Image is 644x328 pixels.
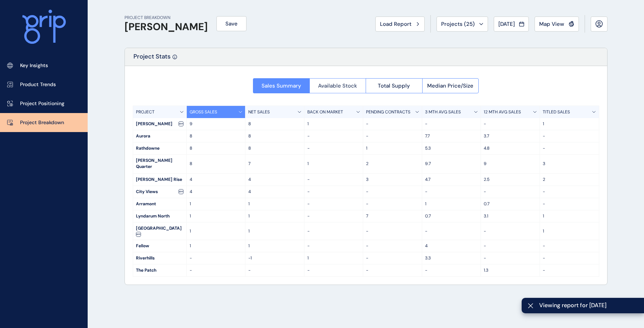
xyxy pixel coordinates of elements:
[543,133,596,139] p: -
[307,228,360,234] p: -
[366,133,419,139] p: -
[20,81,56,88] p: Product Trends
[133,186,186,198] div: City Views
[248,133,301,139] p: 8
[307,213,360,219] p: -
[133,264,186,276] div: The Patch
[216,16,247,31] button: Save
[248,121,301,127] p: 8
[539,301,638,309] span: Viewing report for [DATE]
[484,189,537,195] p: -
[225,20,238,27] span: Save
[366,161,419,167] p: 2
[248,161,301,167] p: 7
[425,189,478,195] p: -
[190,133,243,139] p: 8
[133,222,186,240] div: [GEOGRAPHIC_DATA]
[133,142,186,154] div: Rathdowne
[484,255,537,261] p: -
[366,228,419,234] p: -
[543,201,596,207] p: -
[425,267,478,273] p: -
[425,133,478,139] p: 7.7
[307,177,360,183] p: -
[484,177,537,183] p: 2.5
[307,161,360,167] p: 1
[366,267,419,273] p: -
[425,177,478,183] p: 4.7
[136,109,155,115] p: PROJECT
[543,255,596,261] p: -
[190,177,243,183] p: 4
[262,82,301,89] span: Sales Summary
[248,255,301,261] p: -1
[543,109,570,115] p: TITLED SALES
[190,121,243,127] p: 9
[309,78,366,93] button: Available Stock
[484,145,537,151] p: 4.8
[190,201,243,207] p: 1
[133,155,186,173] div: [PERSON_NAME] Quarter
[380,20,411,28] span: Load Report
[366,213,419,219] p: 7
[190,109,217,115] p: GROSS SALES
[484,121,537,127] p: -
[307,201,360,207] p: -
[133,198,186,210] div: Arramont
[425,213,478,219] p: 0.7
[484,228,537,234] p: -
[375,17,425,32] button: Load Report
[494,17,529,32] button: [DATE]
[20,100,64,107] p: Project Positioning
[366,121,419,127] p: -
[125,15,208,21] p: PROJECT BREAKDOWN
[484,243,537,249] p: -
[543,177,596,183] p: 2
[543,121,596,127] p: 1
[190,145,243,151] p: 8
[248,267,301,273] p: -
[248,177,301,183] p: 4
[318,82,357,89] span: Available Stock
[190,243,243,249] p: 1
[366,201,419,207] p: -
[20,62,48,69] p: Key Insights
[133,118,186,130] div: [PERSON_NAME]
[425,255,478,261] p: 3.3
[539,20,564,28] span: Map View
[248,228,301,234] p: 1
[425,121,478,127] p: -
[484,201,537,207] p: 0.7
[543,161,596,167] p: 3
[307,189,360,195] p: -
[307,145,360,151] p: -
[436,17,488,32] button: Projects (25)
[133,174,186,186] div: [PERSON_NAME] Rise
[366,177,419,183] p: 3
[543,145,596,151] p: -
[248,213,301,219] p: 1
[441,20,475,28] span: Projects ( 25 )
[248,109,270,115] p: NET SALES
[366,145,419,151] p: 1
[378,82,410,89] span: Total Supply
[307,133,360,139] p: -
[133,52,171,66] p: Project Stats
[366,109,410,115] p: PENDING CONTRACTS
[307,121,360,127] p: 1
[543,189,596,195] p: -
[190,255,243,261] p: -
[484,213,537,219] p: 3.1
[422,78,479,93] button: Median Price/Size
[425,161,478,167] p: 9.7
[427,82,473,89] span: Median Price/Size
[248,243,301,249] p: 1
[366,78,422,93] button: Total Supply
[190,161,243,167] p: 8
[425,145,478,151] p: 5.3
[190,213,243,219] p: 1
[543,243,596,249] p: -
[133,240,186,252] div: Fellow
[248,201,301,207] p: 1
[248,145,301,151] p: 8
